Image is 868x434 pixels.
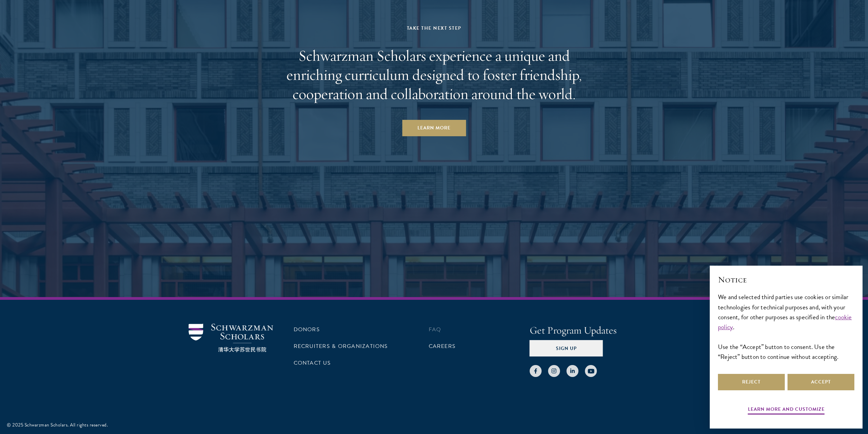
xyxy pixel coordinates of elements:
div: Take the Next Step [276,24,593,32]
a: Learn More [402,120,466,136]
div: © 2025 Schwarzman Scholars. All rights reserved. [7,421,108,429]
div: We and selected third parties use cookies or similar technologies for technical purposes and, wit... [718,292,854,361]
button: Learn more and customize [748,405,825,416]
h4: Get Program Updates [530,324,680,337]
a: FAQ [429,325,441,334]
button: Sign Up [530,340,603,356]
h2: Schwarzman Scholars experience a unique and enriching curriculum designed to foster friendship, c... [276,46,593,103]
h2: Notice [718,274,854,285]
button: Accept [788,374,854,390]
a: cookie policy [718,312,852,332]
a: Donors [294,325,320,334]
img: Schwarzman Scholars [189,324,273,352]
button: Reject [718,374,785,390]
a: Recruiters & Organizations [294,342,388,350]
a: Careers [429,342,456,350]
a: Contact Us [294,359,331,367]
